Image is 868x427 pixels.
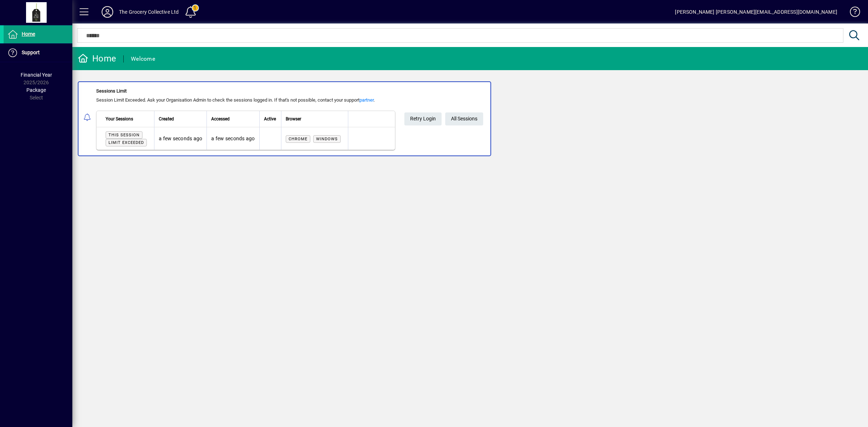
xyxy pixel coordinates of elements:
[159,115,174,123] span: Created
[207,127,259,150] td: a few seconds ago
[154,127,207,150] td: a few seconds ago
[289,137,307,141] span: Chrome
[359,97,374,103] a: partner
[119,6,179,18] div: The Grocery Collective Ltd
[451,113,477,125] span: All Sessions
[96,5,119,18] button: Profile
[22,31,35,37] span: Home
[96,97,395,104] div: Session Limit Exceeded. Ask your Organisation Admin to check the sessions logged in. If that's no...
[410,113,436,125] span: Retry Login
[316,137,338,141] span: Windows
[78,53,116,64] div: Home
[72,81,868,156] app-alert-notification-menu-item: Sessions Limit
[106,115,133,123] span: Your Sessions
[844,1,859,25] a: Knowledge Base
[286,115,301,123] span: Browser
[211,115,230,123] span: Accessed
[675,6,837,18] div: [PERSON_NAME] [PERSON_NAME][EMAIL_ADDRESS][DOMAIN_NAME]
[22,50,40,55] span: Support
[96,87,395,95] div: Sessions Limit
[109,133,140,137] span: This session
[445,112,483,125] a: All Sessions
[264,115,276,123] span: Active
[131,53,155,65] div: Welcome
[26,87,46,93] span: Package
[21,72,52,78] span: Financial Year
[404,112,442,125] button: Retry Login
[4,44,72,62] a: Support
[109,140,144,145] span: Limit exceeded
